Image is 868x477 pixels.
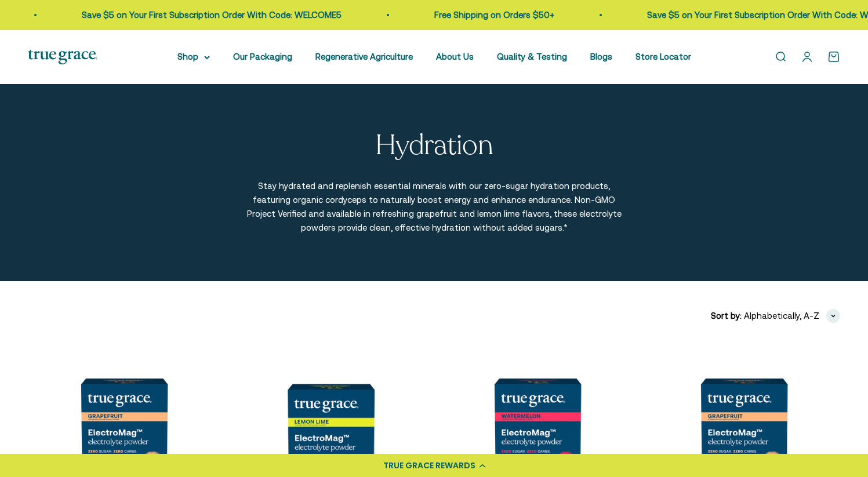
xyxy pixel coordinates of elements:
a: About Us [436,52,474,61]
a: Regenerative Agriculture [315,52,413,61]
a: Free Shipping on Orders $50+ [432,10,552,20]
button: Alphabetically, A-Z [744,309,840,323]
a: Blogs [590,52,612,61]
p: Save $5 on Your First Subscription Order With Code: WELCOME5 [79,8,339,22]
p: Hydration [375,130,493,161]
a: Quality & Testing [497,52,567,61]
summary: Shop [177,50,210,64]
a: Store Locator [635,52,691,61]
span: Sort by: [711,309,742,323]
div: TRUE GRACE REWARDS [383,460,475,472]
p: Stay hydrated and replenish essential minerals with our zero-sugar hydration products, featuring ... [246,179,623,235]
span: Alphabetically, A-Z [744,309,819,323]
a: Our Packaging [233,52,292,61]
